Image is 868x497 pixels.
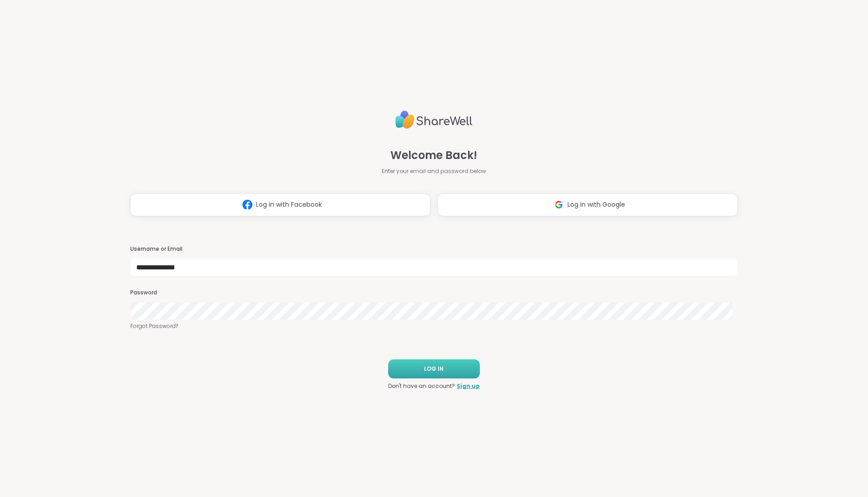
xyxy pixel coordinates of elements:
h3: Password [130,289,738,297]
img: ShareWell Logomark [239,196,256,213]
h3: Username or Email [130,245,738,253]
span: Log in with Google [567,200,625,209]
img: ShareWell Logo [395,107,473,133]
span: Log in with Facebook [256,200,322,209]
span: Welcome Back! [390,147,477,164]
button: LOG IN [388,359,480,378]
a: Forgot Password? [130,322,738,330]
img: ShareWell Logomark [550,196,567,213]
span: Don't have an account? [388,382,455,390]
a: Sign up [457,382,480,390]
button: Log in with Google [438,194,738,216]
span: LOG IN [424,365,444,373]
button: Log in with Facebook [130,194,430,216]
span: Enter your email and password below [382,167,486,175]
